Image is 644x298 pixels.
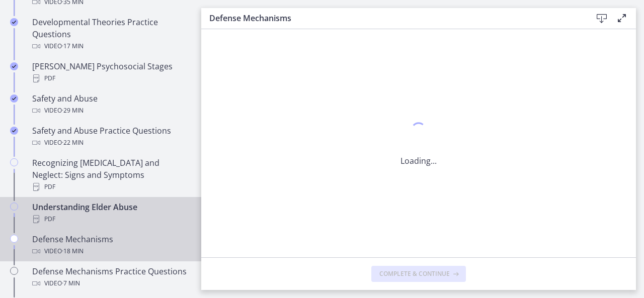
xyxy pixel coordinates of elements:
[10,127,18,135] i: Completed
[32,181,189,193] div: PDF
[32,40,189,52] div: Video
[400,120,437,143] div: 1
[400,155,437,167] p: Loading...
[10,62,18,70] i: Completed
[32,265,189,289] div: Defense Mechanisms Practice Questions
[32,16,189,52] div: Developmental Theories Practice Questions
[32,245,189,257] div: Video
[379,270,450,278] span: Complete & continue
[10,94,18,103] i: Completed
[62,40,84,52] span: · 17 min
[32,213,189,225] div: PDF
[62,137,84,149] span: · 22 min
[62,105,84,117] span: · 29 min
[10,18,18,26] i: Completed
[32,125,189,149] div: Safety and Abuse Practice Questions
[371,266,466,282] button: Complete & continue
[32,233,189,257] div: Defense Mechanisms
[209,12,576,24] h3: Defense Mechanisms
[32,137,189,149] div: Video
[32,60,189,84] div: [PERSON_NAME] Psychosocial Stages
[32,105,189,117] div: Video
[32,201,189,225] div: Understanding Elder Abuse
[32,72,189,84] div: PDF
[32,157,189,193] div: Recognizing [MEDICAL_DATA] and Neglect: Signs and Symptoms
[32,92,189,117] div: Safety and Abuse
[62,245,84,257] span: · 18 min
[32,277,189,289] div: Video
[62,277,80,289] span: · 7 min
